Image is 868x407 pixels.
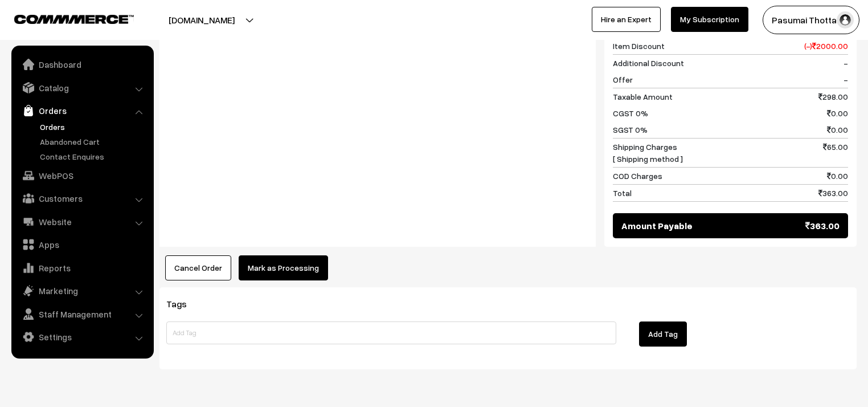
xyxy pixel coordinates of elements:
[613,124,648,136] span: SGST 0%
[827,124,848,136] span: 0.00
[37,150,150,162] a: Contact Enquires
[14,11,114,25] a: COMMMERCE
[613,107,648,119] span: CGST 0%
[129,6,275,34] button: [DOMAIN_NAME]
[827,107,848,119] span: 0.00
[621,219,693,233] span: Amount Payable
[14,211,150,232] a: Website
[37,136,150,148] a: Abandoned Cart
[837,11,854,29] img: user
[14,304,150,324] a: Staff Management
[14,78,150,98] a: Catalog
[14,54,150,75] a: Dashboard
[671,7,748,32] a: My Subscription
[14,258,150,278] a: Reports
[592,7,661,32] a: Hire an Expert
[613,57,684,69] span: Additional Discount
[166,321,616,344] input: Add Tag
[844,74,848,86] span: -
[14,188,150,209] a: Customers
[14,280,150,301] a: Marketing
[165,255,231,280] button: Cancel Order
[613,74,633,86] span: Offer
[14,165,150,186] a: WebPOS
[14,100,150,121] a: Orders
[818,91,848,103] span: 298.00
[613,91,673,103] span: Taxable Amount
[37,121,150,133] a: Orders
[763,6,859,34] button: Pasumai Thotta…
[844,57,848,69] span: -
[14,327,150,347] a: Settings
[14,234,150,255] a: Apps
[14,15,134,23] img: COMMMERCE
[166,298,200,310] span: Tags
[805,219,840,233] span: 363.00
[639,321,687,347] button: Add Tag
[823,141,848,165] span: 65.00
[804,40,848,52] span: (-) 2000.00
[827,170,848,182] span: 0.00
[613,170,662,182] span: COD Charges
[613,40,665,52] span: Item Discount
[239,255,328,280] button: Mark as Processing
[613,141,683,165] span: Shipping Charges [ Shipping method ]
[613,187,632,199] span: Total
[818,187,848,199] span: 363.00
